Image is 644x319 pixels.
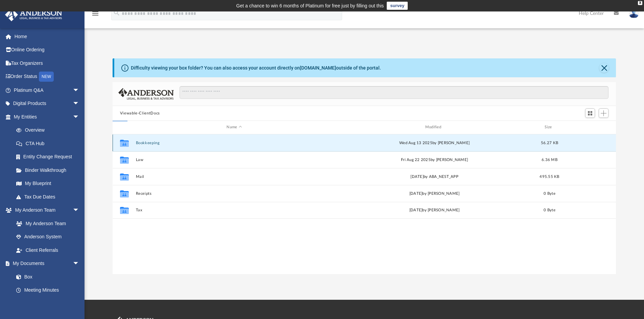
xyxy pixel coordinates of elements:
div: Difficulty viewing your box folder? You can also access your account directly on outside of the p... [131,64,381,72]
span: arrow_drop_down [73,257,86,271]
a: My Documentsarrow_drop_down [5,257,86,270]
img: Anderson Advisors Platinum Portal [3,8,64,21]
img: User Pic [629,8,639,18]
a: My Entitiesarrow_drop_down [5,110,90,124]
span: arrow_drop_down [73,83,86,97]
button: Bookkeeping [136,141,333,145]
a: Tax Organizers [5,56,90,70]
a: Binder Walkthrough [9,163,90,177]
a: Tax Due Dates [9,190,90,204]
div: Name [135,124,333,130]
a: Client Referrals [9,243,86,257]
span: 6.36 MB [542,158,557,161]
div: Modified [336,124,533,130]
a: My Anderson Teamarrow_drop_down [5,204,86,217]
a: Platinum Q&Aarrow_drop_down [5,83,90,97]
a: menu [91,13,99,18]
div: [DATE] by [PERSON_NAME] [336,207,533,213]
input: Search files and folders [180,86,609,99]
button: Switch to Grid View [585,108,595,118]
span: 0 Byte [544,208,555,212]
div: Get a chance to win 6 months of Platinum for free just by filling out this [236,2,384,10]
a: CTA Hub [9,137,90,150]
a: Meeting Minutes [9,284,86,297]
div: close [638,1,642,5]
a: Anderson System [9,230,86,244]
span: arrow_drop_down [73,97,86,111]
div: Wed Aug 13 2025 by [PERSON_NAME] [336,140,533,146]
div: Fri Aug 22 2025 by [PERSON_NAME] [336,157,533,163]
button: Mail [136,175,333,179]
i: menu [91,9,99,18]
a: My Anderson Team [9,217,83,230]
a: survey [387,2,408,10]
a: Box [9,270,83,284]
div: [DATE] by [PERSON_NAME] [336,190,533,196]
span: 0 Byte [544,191,555,195]
div: grid [113,134,616,274]
div: id [566,124,613,130]
span: arrow_drop_down [73,204,86,217]
div: Size [536,124,563,130]
a: Home [5,30,90,43]
span: arrow_drop_down [73,110,86,124]
a: Overview [9,124,90,137]
button: Receipts [136,191,333,196]
button: Add [599,108,609,118]
a: Order StatusNEW [5,70,90,84]
a: Entity Change Request [9,150,90,164]
div: id [116,124,133,130]
div: NEW [39,72,54,82]
button: Tax [136,208,333,212]
i: search [113,9,120,17]
a: My Blueprint [9,177,86,190]
button: Law [136,158,333,162]
span: 56.27 KB [541,141,558,144]
span: 495.55 KB [540,175,559,178]
a: [DOMAIN_NAME] [300,65,336,71]
a: Online Ordering [5,43,90,57]
button: Viewable-ClientDocs [120,110,160,116]
a: Digital Productsarrow_drop_down [5,97,90,110]
div: [DATE] by ABA_NEST_APP [336,174,533,180]
button: Close [599,63,609,73]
